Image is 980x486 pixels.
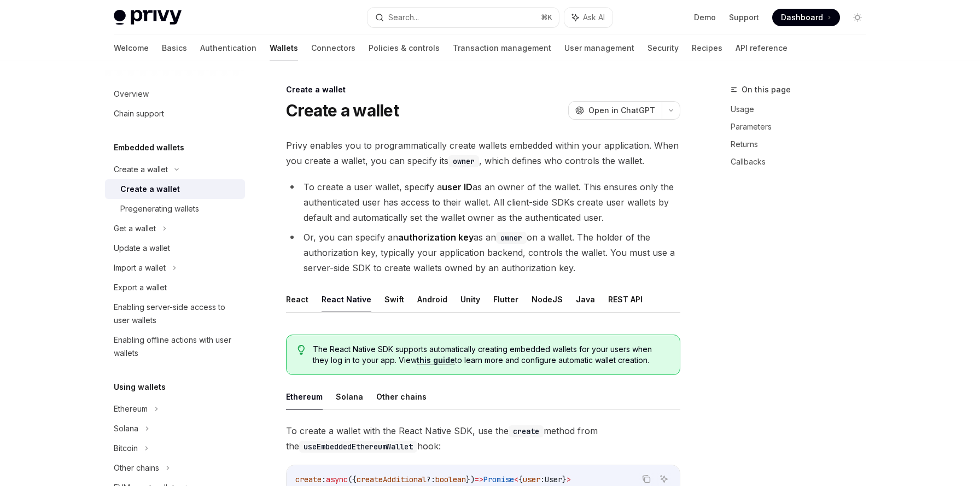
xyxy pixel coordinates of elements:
span: ({ [348,475,357,484]
div: Bitcoin [114,442,138,455]
a: Welcome [114,35,149,61]
button: NodeJS [532,286,563,312]
span: < [514,475,518,484]
a: Demo [694,12,716,23]
strong: authorization key [398,232,474,243]
a: Usage [731,101,875,118]
span: createAdditional [357,475,427,484]
div: Other chains [114,461,159,475]
button: Search...⌘K [367,8,559,27]
a: Transaction management [453,35,551,61]
button: Copy the contents from the code block [639,472,654,486]
a: Parameters [731,118,875,136]
span: user [523,475,540,484]
span: Dashboard [781,12,823,23]
div: Create a wallet [120,183,180,196]
span: : [540,475,545,484]
button: Other chains [376,384,427,409]
a: Update a wallet [105,238,245,258]
a: Policies & controls [369,35,440,61]
h5: Embedded wallets [114,141,184,154]
a: Connectors [311,35,355,61]
div: Ethereum [114,402,148,415]
div: Create a wallet [114,163,168,176]
a: Returns [731,136,875,153]
div: Get a wallet [114,222,156,235]
code: useEmbeddedEthereumWallet [299,441,417,453]
span: > [567,475,571,484]
a: Support [729,12,759,23]
li: Or, you can specify an as an on a wallet. The holder of the authorization key, typically your app... [286,230,680,276]
span: boolean [435,475,466,484]
span: ⌘ K [541,13,552,22]
span: Promise [483,475,514,484]
h5: Using wallets [114,380,166,394]
span: On this page [742,83,791,96]
span: } [562,475,567,484]
code: owner [496,232,527,244]
div: Import a wallet [114,261,166,274]
span: { [518,475,523,484]
li: To create a user wallet, specify a as an owner of the wallet. This ensures only the authenticated... [286,179,680,225]
a: Basics [162,35,187,61]
span: Ask AI [583,12,605,23]
a: Pregenerating wallets [105,199,245,219]
a: Dashboard [772,9,840,26]
div: Enabling server-side access to user wallets [114,301,238,327]
div: Enabling offline actions with user wallets [114,333,238,360]
button: Swift [384,286,404,312]
a: Enabling server-side access to user wallets [105,297,245,330]
span: Open in ChatGPT [588,105,655,116]
div: Pregenerating wallets [120,202,199,215]
a: this guide [417,355,455,365]
div: Create a wallet [286,84,680,95]
a: Create a wallet [105,179,245,199]
a: Wallets [270,35,298,61]
code: owner [448,155,479,167]
button: REST API [608,286,643,312]
span: create [295,475,322,484]
span: async [326,475,348,484]
button: Ethereum [286,384,323,409]
a: API reference [736,35,787,61]
a: User management [564,35,634,61]
button: Ask AI [657,472,671,486]
span: User [545,475,562,484]
h1: Create a wallet [286,101,399,120]
button: Solana [336,384,363,409]
a: Security [647,35,679,61]
a: Overview [105,84,245,104]
a: Export a wallet [105,278,245,297]
button: React [286,286,308,312]
span: The React Native SDK supports automatically creating embedded wallets for your users when they lo... [313,344,669,366]
div: Overview [114,87,149,101]
button: Unity [460,286,480,312]
span: To create a wallet with the React Native SDK, use the method from the hook: [286,423,680,454]
div: Update a wallet [114,242,170,255]
a: Recipes [692,35,722,61]
a: Callbacks [731,153,875,171]
a: Chain support [105,104,245,124]
div: Search... [388,11,419,24]
span: Privy enables you to programmatically create wallets embedded within your application. When you c... [286,138,680,168]
div: Export a wallet [114,281,167,294]
button: Java [576,286,595,312]
button: React Native [322,286,371,312]
span: : [322,475,326,484]
span: ?: [427,475,435,484]
button: Open in ChatGPT [568,101,662,120]
img: light logo [114,10,182,25]
button: Flutter [493,286,518,312]
a: Enabling offline actions with user wallets [105,330,245,363]
div: Chain support [114,107,164,120]
code: create [509,425,544,437]
button: Ask AI [564,8,612,27]
div: Solana [114,422,138,435]
a: Authentication [200,35,256,61]
svg: Tip [297,345,305,355]
button: Android [417,286,447,312]
strong: user ID [442,181,472,192]
button: Toggle dark mode [849,9,866,26]
span: }) [466,475,475,484]
span: => [475,475,483,484]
